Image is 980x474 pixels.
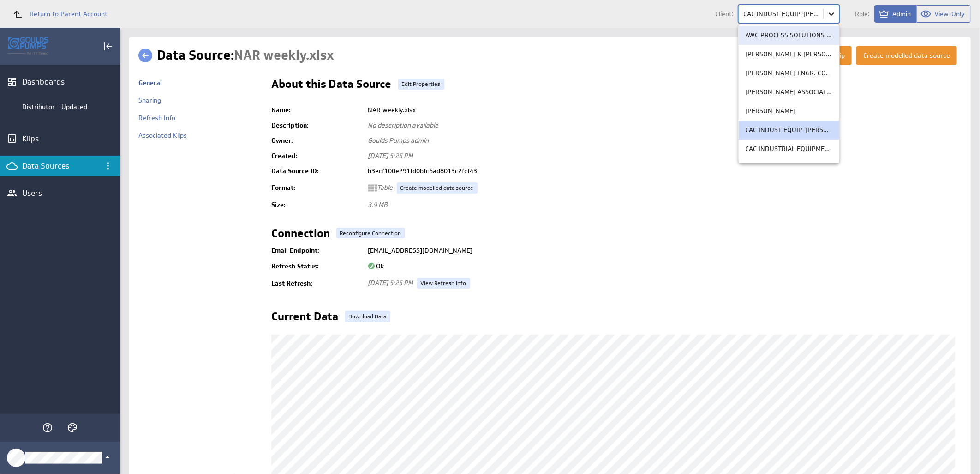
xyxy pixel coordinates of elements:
p: [PERSON_NAME] ENGR. CO. [746,68,828,78]
p: [PERSON_NAME] & [PERSON_NAME]-[US_STATE] [746,49,832,59]
p: CAC INDUST EQUIP-[PERSON_NAME] [746,125,832,135]
p: [PERSON_NAME] [746,106,796,116]
p: CAC INDUSTRIAL EQUIPMENT [746,144,832,154]
p: [PERSON_NAME] ASSOCIATES [746,87,832,97]
p: AWC PROCESS SOLUTIONS LTD [746,30,832,40]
